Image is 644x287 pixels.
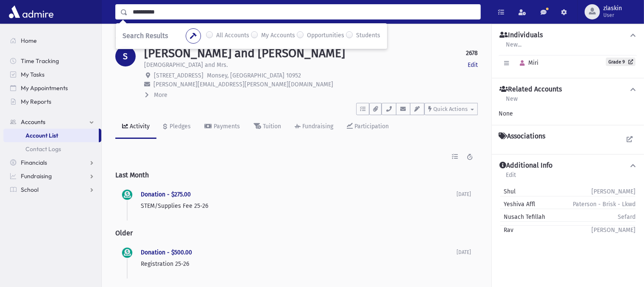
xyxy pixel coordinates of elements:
input: Search [128,4,480,19]
span: Home [21,37,37,44]
label: My Accounts [261,31,295,41]
a: My Reports [3,95,101,108]
span: Accounts [21,118,45,126]
div: Activity [128,123,150,130]
span: Financials [21,159,47,166]
a: Tuition [247,115,288,139]
span: [PERSON_NAME] [591,226,636,235]
div: Participation [353,123,389,130]
div: Tuition [261,123,281,130]
button: Related Accounts [499,85,637,94]
a: My Appointments [3,81,101,95]
label: All Accounts [216,31,249,41]
h2: Older [115,222,478,244]
a: Donation - $500.00 [141,249,192,256]
a: Account List [3,129,99,142]
a: Edit [505,170,516,185]
a: Edit [468,61,478,69]
label: Opportunities [307,31,344,41]
span: My Appointments [21,84,68,92]
strong: 2678 [466,49,478,58]
span: Yeshiva Affl [500,200,535,209]
button: Individuals [499,31,637,40]
span: Shul [500,187,516,196]
a: New... [505,40,522,55]
h2: Last Month [115,164,478,186]
span: Account List [25,132,58,139]
span: Quick Actions [433,106,468,112]
span: Nusach Tefillah [500,212,545,221]
button: Quick Actions [424,103,478,115]
a: Contact Logs [3,142,101,156]
span: School [21,186,39,193]
a: Financials [3,156,101,169]
span: zlaskin [603,5,622,12]
span: Sefard [618,212,636,221]
div: S [115,46,136,66]
a: New [505,94,518,109]
h1: [PERSON_NAME] and [PERSON_NAME] [144,46,345,61]
h4: Additional Info [499,161,552,170]
div: None [499,109,637,118]
a: Pledges [156,115,198,139]
span: Fundraising [21,172,52,180]
a: Donation - $275.00 [141,191,191,198]
h4: Related Accounts [499,85,562,94]
label: Students [356,31,380,41]
a: Accounts [115,35,146,42]
p: Registration 25-26 [141,259,457,268]
nav: breadcrumb [115,34,146,46]
h4: Individuals [499,31,543,40]
span: My Reports [21,98,51,105]
a: Payments [198,115,247,139]
a: Fundraising [288,115,340,139]
a: Accounts [3,115,101,129]
span: My Tasks [21,71,45,78]
img: AdmirePro [7,3,56,20]
div: Payments [212,123,240,130]
a: Time Tracking [3,54,101,68]
p: [DEMOGRAPHIC_DATA] and Mrs. [144,61,228,69]
a: Participation [340,115,396,139]
a: Fundraising [3,169,101,183]
a: Home [3,34,101,47]
div: Pledges [168,123,191,130]
a: Grade 9 [606,58,636,66]
a: Activity [115,115,156,139]
span: [DATE] [457,249,471,255]
button: More [144,91,168,99]
span: [PERSON_NAME] [591,187,636,196]
span: More [154,91,167,99]
span: Rav [500,226,513,235]
span: Miri [516,59,538,66]
div: Fundraising [301,123,333,130]
span: Time Tracking [21,57,59,65]
span: [DATE] [457,191,471,197]
h4: Associations [499,132,545,141]
a: School [3,183,101,196]
button: Additional Info [499,161,637,170]
span: User [603,12,622,19]
span: [STREET_ADDRESS] [154,72,204,79]
a: My Tasks [3,68,101,81]
span: [PERSON_NAME][EMAIL_ADDRESS][PERSON_NAME][DOMAIN_NAME] [153,81,333,88]
span: Contact Logs [25,145,61,153]
span: Search Results [123,32,168,40]
p: STEM/Supplies Fee 25-26 [141,201,457,210]
span: Monsey, [GEOGRAPHIC_DATA] 10952 [207,72,301,79]
span: Paterson - Brisk - Lkwd [573,200,636,209]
